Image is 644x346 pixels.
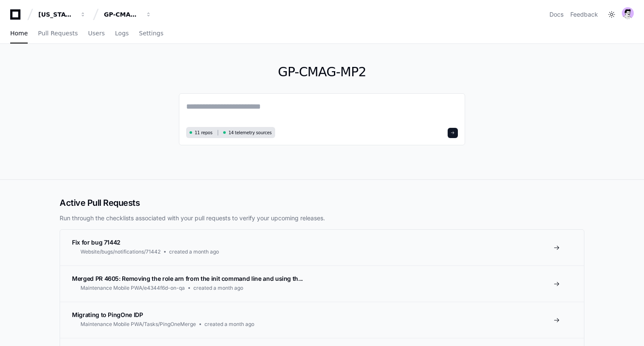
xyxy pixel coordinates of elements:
span: Maintenance Mobile PWA/Tasks/PingOneMerge [80,321,196,328]
button: [US_STATE] Pacific [35,7,89,22]
a: Migrating to PingOne IDPMaintenance Mobile PWA/Tasks/PingOneMergecreated a month ago [60,302,584,338]
span: Migrating to PingOne IDP [72,311,143,318]
a: Pull Requests [38,24,78,43]
span: 14 telemetry sources [228,130,271,136]
span: created a month ago [193,285,243,291]
button: Feedback [570,10,598,19]
span: Maintenance Mobile PWA/e4344f6d-on-qa [80,285,185,291]
span: 11 repos [195,130,213,136]
div: GP-CMAG-MP2 [104,10,141,19]
a: Merged PR 4605: Removing the role arn from the init command line and using th...Maintenance Mobil... [60,265,584,302]
img: avatar [622,7,634,19]
span: created a month ago [169,248,219,255]
div: [US_STATE] Pacific [38,10,75,19]
span: Website/bugs/notifications/71442 [80,248,161,255]
a: Docs [549,10,563,19]
h2: Active Pull Requests [60,197,584,209]
span: Users [88,31,105,36]
a: Logs [115,24,129,43]
span: Fix for bug 71442 [72,239,121,246]
h1: GP-CMAG-MP2 [179,64,465,80]
a: Fix for bug 71442Website/bugs/notifications/71442created a month ago [60,230,584,265]
span: Settings [139,31,163,36]
a: Users [88,24,105,43]
span: Home [10,31,28,36]
button: GP-CMAG-MP2 [101,7,155,22]
span: created a month ago [204,321,254,328]
span: Merged PR 4605: Removing the role arn from the init command line and using th... [72,275,303,282]
a: Settings [139,24,163,43]
p: Run through the checklists associated with your pull requests to verify your upcoming releases. [60,214,584,222]
a: Home [10,24,28,43]
span: Pull Requests [38,31,78,36]
span: Logs [115,31,129,36]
